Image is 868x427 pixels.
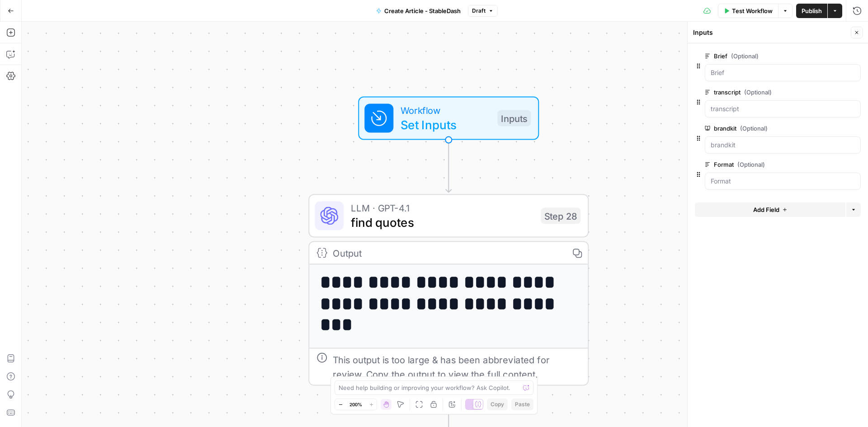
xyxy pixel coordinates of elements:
button: Paste [511,399,533,410]
label: Format [705,160,810,169]
span: (Optional) [731,52,759,61]
label: Brief [705,52,810,61]
input: brandkit [711,141,855,150]
span: Test Workflow [732,6,773,15]
span: Workflow [401,103,490,117]
span: 200% [349,401,362,408]
span: (Optional) [737,160,765,169]
span: Copy [491,400,504,408]
span: LLM · GPT-4.1 [351,201,533,215]
span: Set Inputs [401,116,490,134]
div: Step 28 [541,208,580,224]
button: Add Field [695,202,845,217]
span: (Optional) [744,88,772,97]
label: brandkit [705,124,810,133]
button: Test Workflow [718,4,778,18]
button: Publish [796,4,827,18]
input: transcript [711,104,855,113]
div: WorkflowSet InputsInputs [308,97,589,140]
label: transcript [705,88,810,97]
div: Inputs [693,28,848,37]
button: Create Article - StableDash [371,4,466,18]
span: Add Field [753,205,779,214]
button: Draft [468,5,498,17]
g: Edge from start to step_28 [446,140,451,192]
div: This output is too large & has been abbreviated for review. to view the full content. [333,352,580,381]
button: Copy [487,399,508,410]
span: Create Article - StableDash [384,6,461,15]
span: Publish [802,6,822,15]
input: Brief [711,68,855,77]
span: (Optional) [740,124,768,133]
span: Copy the output [366,369,435,380]
span: find quotes [351,213,533,231]
div: Inputs [497,110,531,127]
span: Draft [472,7,486,15]
span: Paste [515,400,530,408]
div: Output [333,246,561,260]
input: Format [711,177,855,186]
